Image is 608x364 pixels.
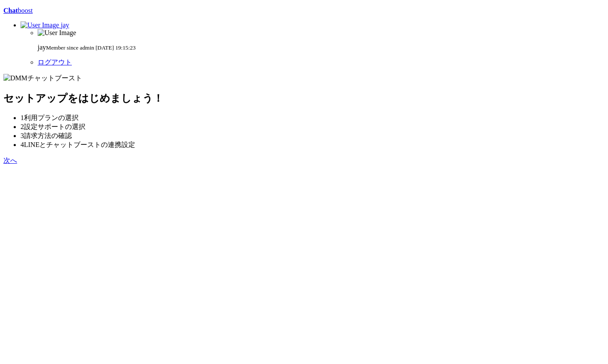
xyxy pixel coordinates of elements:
[21,132,24,139] span: 3
[21,132,605,141] li: 請求方法の確認
[3,91,605,105] h1: セットアップをはじめましょう！
[3,7,605,15] p: boost
[3,157,17,164] a: 次へ
[38,44,605,51] p: jay
[21,114,605,123] li: 利用プランの選択
[46,44,136,51] small: Member since admin [DATE] 19:15:23
[21,141,24,148] span: 4
[21,21,69,29] a: jay
[3,7,18,14] b: Chat
[21,123,24,130] span: 2
[61,21,69,29] span: jay
[21,21,59,29] img: User Image
[3,7,605,15] a: Chatboost
[3,74,82,83] img: DMMチャットブースト
[38,59,72,66] a: ログアウト
[21,123,605,132] li: 設定サポートの選択
[38,29,76,37] img: User Image
[21,114,24,121] span: 1
[21,141,605,150] li: LINEとチャットブーストの連携設定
